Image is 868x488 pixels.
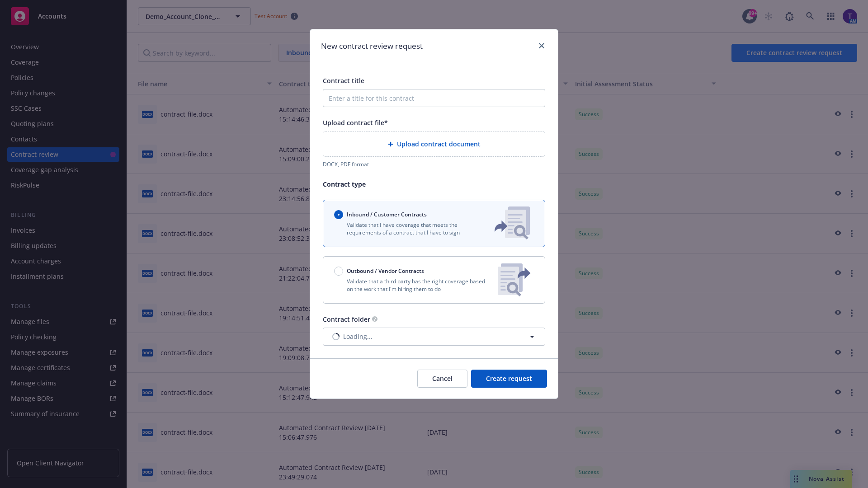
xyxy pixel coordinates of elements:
[323,131,545,157] div: Upload contract document
[343,332,373,341] span: Loading...
[323,89,545,107] input: Enter a title for this contract
[323,256,545,304] button: Outbound / Vendor ContractsValidate that a third party has the right coverage based on the work t...
[334,221,480,236] p: Validate that I have coverage that meets the requirements of a contract that I have to sign
[486,374,532,383] span: Create request
[323,160,545,168] div: DOCX, PDF format
[334,210,343,219] input: Inbound / Customer Contracts
[347,211,427,218] span: Inbound / Customer Contracts
[323,118,388,127] span: Upload contract file*
[347,267,424,275] span: Outbound / Vendor Contracts
[334,277,491,293] p: Validate that a third party has the right coverage based on the work that I'm hiring them to do
[471,370,547,388] button: Create request
[323,200,545,247] button: Inbound / Customer ContractsValidate that I have coverage that meets the requirements of a contra...
[321,40,423,52] h1: New contract review request
[323,179,545,189] p: Contract type
[323,328,545,346] button: Loading...
[536,40,547,51] a: close
[432,374,453,383] span: Cancel
[417,370,467,388] button: Cancel
[397,139,481,149] span: Upload contract document
[323,315,370,324] span: Contract folder
[334,267,343,276] input: Outbound / Vendor Contracts
[323,76,364,85] span: Contract title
